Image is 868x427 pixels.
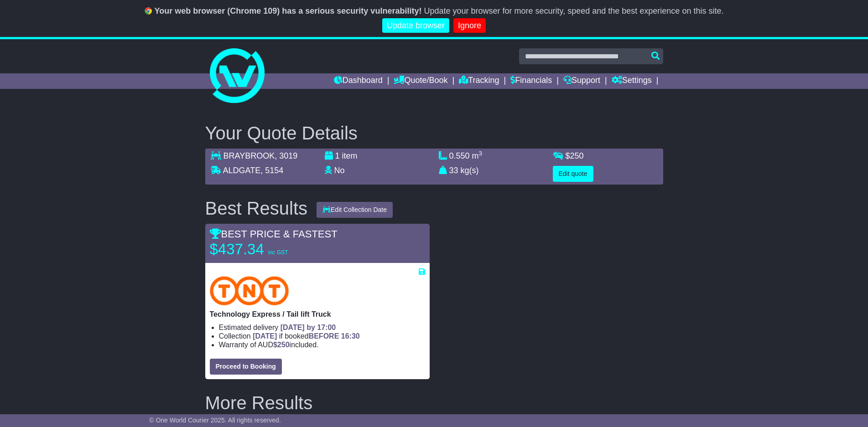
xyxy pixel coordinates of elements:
span: if booked [253,332,359,340]
span: item [342,151,358,160]
button: Edit quote [553,166,593,182]
li: Collection [219,332,425,340]
span: ALDGATE [223,166,261,175]
span: © One World Courier 2025. All rights reserved. [149,417,281,424]
span: Update your browser for more security, speed and the best experience on this site. [424,6,723,15]
span: kg(s) [461,166,479,175]
div: Best Results [201,198,312,218]
a: Ignore [453,18,486,33]
a: Quote/Book [394,73,447,89]
p: $437.34 [210,240,324,258]
sup: 3 [479,150,483,157]
span: 250 [570,151,584,160]
span: 33 [449,166,458,175]
a: Support [563,73,600,89]
a: Update browser [382,18,449,33]
span: No [334,166,345,175]
h2: Your Quote Details [205,123,663,143]
a: Tracking [459,73,499,89]
p: Technology Express / Tail lift Truck [210,310,425,319]
span: , 5154 [260,166,283,175]
h2: More Results [205,393,663,413]
span: [DATE] [253,332,277,340]
span: , 3019 [275,151,297,160]
b: Your web browser (Chrome 109) has a serious security vulnerability! [155,6,422,15]
span: inc GST [268,249,288,256]
span: 1 [335,151,340,160]
button: Proceed to Booking [210,359,282,375]
img: TNT Domestic: Technology Express / Tail lift Truck [210,276,289,305]
span: BEST PRICE & FASTEST [210,228,338,240]
span: $ [273,341,290,349]
button: Edit Collection Date [317,202,393,218]
a: Dashboard [334,73,383,89]
span: $ [566,151,584,160]
span: 250 [277,341,290,349]
span: BRAYBROOK [223,151,275,160]
li: Estimated delivery [219,323,425,332]
span: [DATE] by 17:00 [281,324,336,331]
span: 0.550 [449,151,470,160]
span: BEFORE [309,332,339,340]
span: 16:30 [341,332,360,340]
a: Financials [510,73,552,89]
a: Settings [612,73,652,89]
span: m [472,151,483,160]
li: Warranty of AUD included. [219,340,425,349]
